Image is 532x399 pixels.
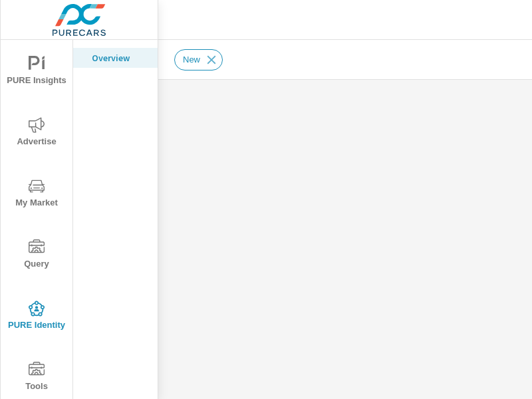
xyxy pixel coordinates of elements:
[5,117,68,150] span: Advertise
[5,362,68,394] span: Tools
[5,239,68,272] span: Query
[175,55,208,65] span: New
[5,178,68,211] span: My Market
[92,51,147,65] p: Overview
[5,56,68,88] span: PURE Insights
[5,301,68,333] span: PURE Identity
[73,48,158,68] div: Overview
[174,49,223,70] div: New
